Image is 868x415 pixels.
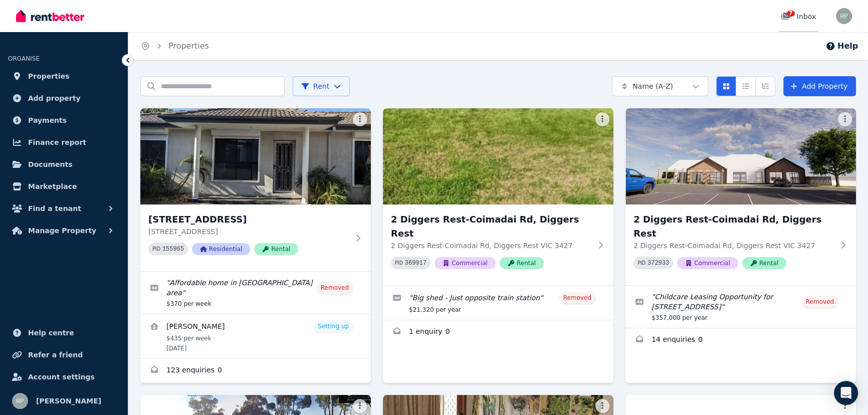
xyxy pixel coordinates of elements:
[383,320,613,344] a: Enquiries for 2 Diggers Rest-Coimadai Rd, Diggers Rest
[677,257,738,269] span: Commercial
[595,112,609,126] button: More options
[633,213,834,241] h3: 2 Diggers Rest-Coimadai Rd, Diggers Rest
[28,70,70,82] span: Properties
[140,272,371,314] a: Edit listing: Affordable home in posh area
[8,367,120,387] a: Account settings
[8,323,120,343] a: Help centre
[716,76,736,96] button: Card view
[148,213,349,227] h3: [STREET_ADDRESS]
[28,180,77,192] span: Marketplace
[192,243,250,255] span: Residential
[755,76,775,96] button: Expanded list view
[8,66,120,86] a: Properties
[637,260,645,266] small: PID
[254,243,298,255] span: Rental
[8,176,120,196] a: Marketplace
[140,314,371,358] a: View details for Sanam Kumar
[8,345,120,365] a: Refer a friend
[128,32,221,60] nav: Breadcrumb
[787,11,795,17] span: 7
[140,108,371,271] a: 1/5 Witchmount Close, Hillside[STREET_ADDRESS][STREET_ADDRESS]PID 155965ResidentialRental
[8,55,40,62] span: ORGANISE
[391,241,591,251] p: 2 Diggers Rest-Coimadai Rd, Diggers Rest VIC 3427
[353,399,367,413] button: More options
[8,154,120,174] a: Documents
[152,246,160,252] small: PID
[612,76,708,96] button: Name (A-Z)
[28,114,67,126] span: Payments
[293,76,350,96] button: Rent
[28,225,96,237] span: Manage Property
[168,41,209,51] a: Properties
[838,112,852,126] button: More options
[162,246,184,253] code: 155965
[395,260,403,266] small: PID
[8,221,120,241] button: Manage Property
[383,108,613,285] a: 2 Diggers Rest-Coimadai Rd, Diggers Rest2 Diggers Rest-Coimadai Rd, Diggers Rest2 Diggers Rest-Co...
[8,88,120,108] a: Add property
[783,76,856,96] a: Add Property
[36,395,101,407] span: [PERSON_NAME]
[28,136,86,148] span: Finance report
[353,112,367,126] button: More options
[736,76,756,96] button: Compact list view
[16,9,84,24] img: RentBetter
[8,132,120,152] a: Finance report
[647,260,669,267] code: 372933
[405,260,426,267] code: 369917
[301,81,329,91] span: Rent
[28,349,83,361] span: Refer a friend
[625,286,856,328] a: Edit listing: Childcare Leasing Opportunity for 94 place Early Learning Centre
[836,8,852,24] img: Ritika Purang
[742,257,786,269] span: Rental
[435,257,496,269] span: Commercial
[28,327,74,339] span: Help centre
[500,257,544,269] span: Rental
[28,158,73,170] span: Documents
[716,76,775,96] div: View options
[838,399,852,413] button: More options
[625,328,856,352] a: Enquiries for 2 Diggers Rest-Coimadai Rd, Diggers Rest
[383,286,613,320] a: Edit listing: Big shed - Just opposite train station
[625,108,856,204] img: 2 Diggers Rest-Coimadai Rd, Diggers Rest
[28,92,81,104] span: Add property
[632,81,673,91] span: Name (A-Z)
[834,381,858,405] div: Open Intercom Messenger
[140,359,371,383] a: Enquiries for 1/5 Witchmount Close, Hillside
[8,198,120,219] button: Find a tenant
[595,399,609,413] button: More options
[28,202,81,215] span: Find a tenant
[825,40,858,52] button: Help
[625,108,856,285] a: 2 Diggers Rest-Coimadai Rd, Diggers Rest2 Diggers Rest-Coimadai Rd, Diggers Rest2 Diggers Rest-Co...
[28,371,95,383] span: Account settings
[12,393,28,409] img: Ritika Purang
[148,227,349,237] p: [STREET_ADDRESS]
[633,241,834,251] p: 2 Diggers Rest-Coimadai Rd, Diggers Rest VIC 3427
[781,12,816,22] div: Inbox
[383,108,613,204] img: 2 Diggers Rest-Coimadai Rd, Diggers Rest
[391,213,591,241] h3: 2 Diggers Rest-Coimadai Rd, Diggers Rest
[8,110,120,130] a: Payments
[140,108,371,204] img: 1/5 Witchmount Close, Hillside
